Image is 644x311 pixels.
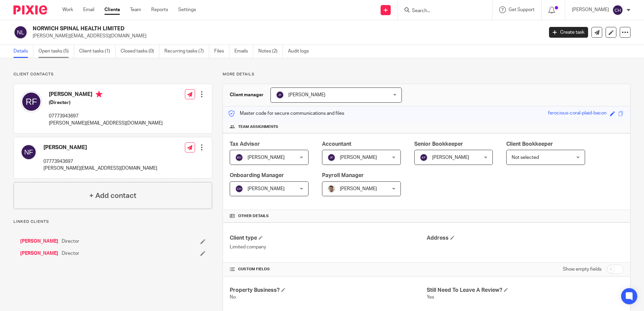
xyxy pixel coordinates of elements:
[89,191,136,201] h4: + Add contact
[38,45,74,58] a: Open tasks (5)
[104,6,120,13] a: Clients
[13,5,47,14] img: Pixie
[33,33,539,39] p: [PERSON_NAME][EMAIL_ADDRESS][DOMAIN_NAME]
[13,219,212,224] p: Linked clients
[427,295,434,300] span: Yes
[49,99,163,106] h5: (Director)
[230,235,426,242] h4: Client type
[235,185,243,193] img: svg%3E
[49,120,163,127] p: [PERSON_NAME][EMAIL_ADDRESS][DOMAIN_NAME]
[43,144,157,151] h4: [PERSON_NAME]
[62,6,73,13] a: Work
[13,25,28,39] img: svg%3E
[96,91,102,98] i: Primary
[414,141,463,147] span: Senior Bookkeeper
[258,45,283,58] a: Notes (2)
[411,8,472,14] input: Search
[230,141,260,147] span: Tax Advisor
[432,155,469,160] span: [PERSON_NAME]
[151,6,168,13] a: Reports
[214,45,229,58] a: Files
[235,153,243,162] img: svg%3E
[509,7,535,12] span: Get Support
[548,110,607,117] div: ferocious-coral-plaid-bacon
[288,93,325,97] span: [PERSON_NAME]
[427,287,623,294] h4: Still Need To Leave A Review?
[230,267,426,272] h4: CUSTOM FIELDS
[130,6,141,13] a: Team
[506,141,553,147] span: Client Bookkeeper
[121,45,159,58] a: Closed tasks (0)
[238,124,278,130] span: Team assignments
[427,235,623,242] h4: Address
[21,91,42,112] img: svg%3E
[572,6,609,13] p: [PERSON_NAME]
[20,238,58,245] a: [PERSON_NAME]
[549,27,588,38] a: Create task
[13,45,33,58] a: Details
[230,287,426,294] h4: Property Business?
[230,92,264,98] h3: Client manager
[49,91,163,99] h4: [PERSON_NAME]
[49,113,163,119] p: 07773943697
[79,45,116,58] a: Client tasks (1)
[164,45,209,58] a: Recurring tasks (7)
[223,72,631,77] p: More details
[230,173,284,178] span: Onboarding Manager
[420,153,428,162] img: svg%3E
[327,185,335,193] img: PXL_20240409_141816916.jpg
[248,186,285,191] span: [PERSON_NAME]
[322,173,364,178] span: Payroll Manager
[340,186,377,191] span: [PERSON_NAME]
[43,158,157,165] p: 07773943697
[512,155,539,160] span: Not selected
[234,45,253,58] a: Emails
[563,266,602,273] label: Show empty fields
[62,250,79,257] span: Director
[228,110,344,117] p: Master code for secure communications and files
[21,144,37,160] img: svg%3E
[276,91,284,99] img: svg%3E
[62,238,79,245] span: Director
[288,45,314,58] a: Audit logs
[340,155,377,160] span: [PERSON_NAME]
[238,213,269,219] span: Other details
[612,5,623,15] img: svg%3E
[33,25,438,32] h2: NORWICH SPINAL HEALTH LIMITED
[83,6,94,13] a: Email
[13,72,212,77] p: Client contacts
[322,141,351,147] span: Accountant
[20,250,58,257] a: [PERSON_NAME]
[230,295,236,300] span: No
[248,155,285,160] span: [PERSON_NAME]
[327,153,335,162] img: svg%3E
[178,6,196,13] a: Settings
[43,165,157,172] p: [PERSON_NAME][EMAIL_ADDRESS][DOMAIN_NAME]
[230,244,426,250] p: Limited company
